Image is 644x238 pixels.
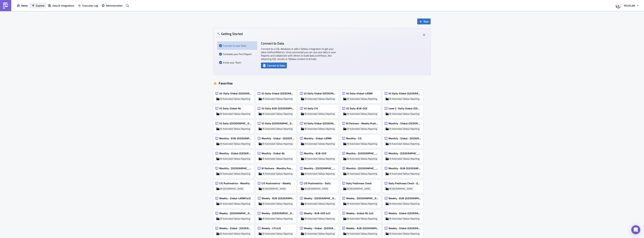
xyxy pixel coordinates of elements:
[262,212,294,215] span: Weekly - [GEOGRAPHIC_DATA] (v2)
[417,19,431,24] button: New
[15,3,30,8] button: Home
[298,223,340,238] a: Weekly - Global - [GEOGRAPHIC_DATA] - Rest (v2)BI Automated Tableau Reporting
[213,81,431,86] div: Favorites
[267,63,285,67] span: Connect to Data
[304,212,330,215] span: Weekly - B2B-GGE (v2)
[217,32,243,36] h4: Getting Started
[346,182,372,185] span: Daily Freshness Check
[256,118,298,133] a: V2 Daily-[GEOGRAPHIC_DATA]BI Automated Tableau Reporting
[389,112,419,115] span: BI Automated Tableau Reporting
[213,103,256,118] a: V2 Daily-Global-NLBI Automated Tableau Reporting
[346,152,379,155] span: Monthly - [GEOGRAPHIC_DATA]
[262,197,294,200] span: Weekly - B2B-[GEOGRAPHIC_DATA] (v2)
[631,225,640,234] div: Open Intercom Messenger
[213,193,256,208] a: Weekly - Global-LATAM (v2)BI Automated Tableau Reporting
[100,3,124,8] button: Administration
[388,212,421,215] span: Weekly - Global-[GEOGRAPHIC_DATA] (v2)
[389,127,419,130] span: BI Automated Tableau Reporting
[256,133,298,148] a: Monthly - Global - [GEOGRAPHIC_DATA] - RestBI Automated Tableau Reporting
[262,137,294,140] span: Monthly - Global - [GEOGRAPHIC_DATA] - Rest
[220,142,250,145] span: BI Automated Tableau Reporting
[305,157,335,160] span: BI Automated Tableau Reporting
[305,187,328,190] span: BI [GEOGRAPHIC_DATA]
[383,208,425,223] a: Weekly - Global-[GEOGRAPHIC_DATA] (v2)BI Automated Tableau Reporting
[305,142,335,145] span: BI Automated Tableau Reporting
[46,3,76,8] button: Data & Integrations
[347,232,377,235] span: BI Automated Tableau Reporting
[298,178,340,193] a: CIS Pushmetrics - DailyBI [GEOGRAPHIC_DATA]
[346,137,362,140] span: Monthly - CIS
[340,133,383,148] a: Monthly - CISBI Automated Tableau Reporting
[624,4,635,7] span: NSUSLAB
[389,202,419,205] span: BI Automated Tableau Reporting
[261,41,336,45] h4: Connect to Data
[219,50,255,58] div: Schedule your first Report
[347,142,377,145] span: BI Automated Tableau Reporting
[261,47,336,61] p: Connect to a SQL database or add a Tableau integration to get your data into PushMetrics . Once c...
[219,227,252,230] span: Weekly - Global - [GEOGRAPHIC_DATA]-[GEOGRAPHIC_DATA] (v2)
[262,227,281,230] span: Weekly - CIS (v2)
[383,103,425,118] a: Level 2 -Daily-Global-[GEOGRAPHIC_DATA]-RestBI Automated Tableau Reporting
[220,172,250,175] span: BI Automated Tableau Reporting
[383,88,425,103] a: V2 Daily-Global-[GEOGRAPHIC_DATA]BI Automated Tableau Reporting
[346,212,373,215] span: Weekly - Global-NL (v2)
[256,178,298,193] a: CIS Pushmetrics - WeeklyBI [GEOGRAPHIC_DATA]
[304,182,331,185] span: CIS Pushmetrics - Daily
[213,223,256,238] a: Weekly - Global - [GEOGRAPHIC_DATA]-[GEOGRAPHIC_DATA] (v2)BI Automated Tableau Reporting
[256,208,298,223] a: Weekly - [GEOGRAPHIC_DATA] (v2)BI Automated Tableau Reporting
[346,122,379,125] span: BI Partners - Weekly Pushmetrics (Detailed)
[262,172,292,175] span: BI Automated Tableau Reporting
[261,63,287,68] button: Connect to Data
[388,182,421,185] span: Daily Freshness Check - Quints Only
[340,118,383,133] a: BI Partners - Weekly Pushmetrics (Detailed)BI Automated Tableau Reporting
[219,107,241,110] span: V2 Daily-Global-NL
[613,1,641,10] button: NSUSLAB
[220,97,250,100] span: BI Automated Tableau Reporting
[340,148,383,163] a: Monthly - [GEOGRAPHIC_DATA]BI Automated Tableau Reporting
[213,133,256,148] a: Monthly - B2B-[GEOGRAPHIC_DATA]BI Automated Tableau Reporting
[298,133,340,148] a: Monthly - Global-LATAMBI Automated Tableau Reporting
[298,163,340,178] a: Monthly - [GEOGRAPHIC_DATA]BI Automated Tableau Reporting
[615,2,622,9] img: Avatar
[213,178,256,193] a: CIS Pushmetrics - MonthlyBI [GEOGRAPHIC_DATA]
[262,97,292,100] span: BI Automated Tableau Reporting
[388,227,421,230] span: Weekly - Global-[GEOGRAPHIC_DATA] (v2)
[304,92,336,95] span: V2 Daily-Global-[GEOGRAPHIC_DATA]
[298,118,340,133] a: V2 Daily-Global-[GEOGRAPHIC_DATA]BI Automated Tableau Reporting
[219,167,252,170] span: Monthly - [GEOGRAPHIC_DATA]
[219,197,251,200] span: Weekly - Global-LATAM (v2)
[106,4,123,7] span: Administration
[262,92,294,95] span: V2 Daily-Global-[GEOGRAPHIC_DATA]-Rest
[213,148,256,163] a: Monthly - Global-[GEOGRAPHIC_DATA]BI Automated Tableau Reporting
[298,148,340,163] a: Monthly - B2B-GGEBI Automated Tableau Reporting
[298,193,340,208] a: Weekly - [GEOGRAPHIC_DATA] (v2)BI Automated Tableau Reporting
[346,167,379,170] span: Monthly - [GEOGRAPHIC_DATA]
[213,163,256,178] a: Monthly - [GEOGRAPHIC_DATA]BI Automated Tableau Reporting
[256,88,298,103] a: V2 Daily-Global-[GEOGRAPHIC_DATA]-RestBI Automated Tableau Reporting
[21,4,28,7] span: Home
[383,133,425,148] a: Monthly - Global - [GEOGRAPHIC_DATA]-[GEOGRAPHIC_DATA]BI Automated Tableau Reporting
[389,172,419,175] span: BI Automated Tableau Reporting
[305,172,335,175] span: BI Automated Tableau Reporting
[388,167,421,170] span: Monthly - B2B-[GEOGRAPHIC_DATA]
[30,3,46,8] a: Explore
[304,167,336,170] span: Monthly - [GEOGRAPHIC_DATA]
[76,3,100,8] a: Execution Log
[383,163,425,178] a: Monthly - B2B-[GEOGRAPHIC_DATA]BI Automated Tableau Reporting
[262,167,294,170] span: BI Partners - Monthly Pushmetrics
[298,208,340,223] a: Weekly - B2B-GGE (v2)BI Automated Tableau Reporting
[347,187,370,190] span: BI [GEOGRAPHIC_DATA]
[256,193,298,208] a: Weekly - B2B-[GEOGRAPHIC_DATA] (v2)BI Automated Tableau Reporting
[305,112,335,115] span: BI Automated Tableau Reporting
[383,118,425,133] a: Monthly - Global-[GEOGRAPHIC_DATA]BI Automated Tableau Reporting
[346,92,373,95] span: V2 Daily-Global-LATAM
[383,193,425,208] a: Weekly - B2B-[GEOGRAPHIC_DATA] (v2)BI Automated Tableau Reporting
[262,217,292,220] span: BI Automated Tableau Reporting
[388,122,421,125] span: Monthly - Global-[GEOGRAPHIC_DATA]
[262,122,294,125] span: V2 Daily-[GEOGRAPHIC_DATA]
[305,97,335,100] span: BI Automated Tableau Reporting
[305,217,335,220] span: BI Automated Tableau Reporting
[262,107,294,110] span: V2 Daily-B2B-[GEOGRAPHIC_DATA]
